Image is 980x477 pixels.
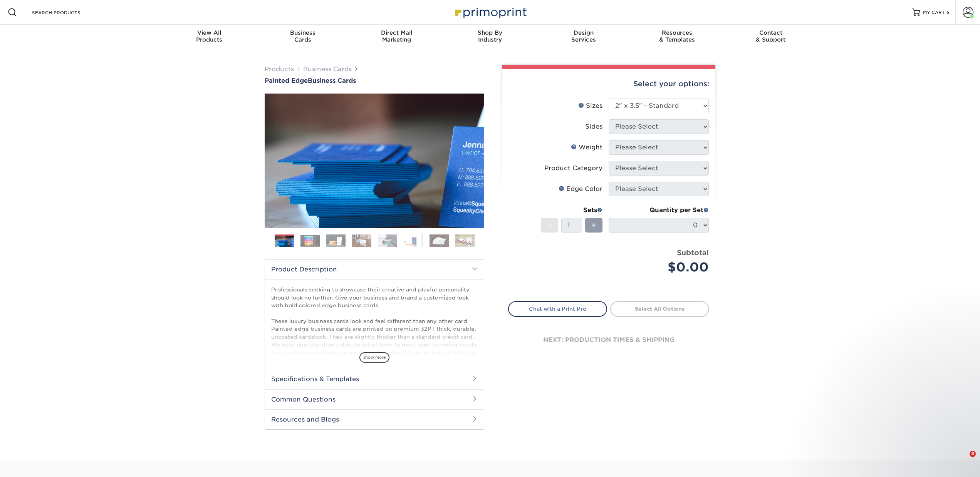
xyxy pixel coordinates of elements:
[677,248,709,257] strong: Subtotal
[265,409,484,429] h2: Resources and Blogs
[326,234,346,248] img: Business Cards 03
[614,258,709,276] div: $0.00
[610,301,709,316] a: Select All Options
[724,25,817,49] a: Contact& Support
[271,286,478,435] p: Professionals seeking to showcase their creative and playful personality should look no further. ...
[265,369,484,389] h2: Specifications & Templates
[163,29,256,43] div: Products
[275,232,294,251] img: Business Cards 01
[630,29,724,36] span: Resources
[508,301,607,316] a: Chat with a Print Pro
[31,8,106,17] input: SEARCH PRODUCTS.....
[585,122,602,131] div: Sides
[571,143,602,152] div: Weight
[256,25,350,49] a: BusinessCards
[508,317,709,363] div: next: production times & shipping
[724,29,817,43] div: & Support
[455,234,475,248] img: Business Cards 08
[578,101,602,110] div: Sizes
[303,65,352,73] a: Business Cards
[541,206,602,215] div: Sets
[544,164,602,173] div: Product Category
[630,29,724,43] div: & Templates
[404,234,423,248] img: Business Cards 06
[265,77,484,84] h1: Business Cards
[256,29,350,36] span: Business
[350,25,443,49] a: Direct MailMarketing
[443,25,537,49] a: Shop ByIndustry
[443,29,537,43] div: Industry
[265,51,484,271] img: Painted Edge 01
[451,4,529,20] img: Primoprint
[300,235,320,247] img: Business Cards 02
[359,352,389,363] span: show more
[430,234,449,248] img: Business Cards 07
[630,25,724,49] a: Resources& Templates
[265,77,308,84] span: Painted Edge
[923,9,945,16] span: MY CART
[378,234,397,248] img: Business Cards 05
[537,29,630,43] div: Services
[548,219,551,231] span: -
[350,29,443,36] span: Direct Mail
[724,29,817,36] span: Contact
[265,77,484,84] a: Painted EdgeBusiness Cards
[559,184,602,194] div: Edge Color
[591,219,596,231] span: +
[970,451,976,457] span: 8
[352,234,371,248] img: Business Cards 04
[537,25,630,49] a: DesignServices
[265,65,294,73] a: Products
[350,29,443,43] div: Marketing
[163,29,256,36] span: View All
[609,206,709,215] div: Quantity per Set
[508,69,709,99] div: Select your options:
[443,29,537,36] span: Shop By
[265,259,484,279] h2: Product Description
[265,389,484,409] h2: Common Questions
[256,29,350,43] div: Cards
[946,10,949,15] span: 5
[537,29,630,36] span: Design
[163,25,256,49] a: View AllProducts
[954,451,972,469] iframe: Intercom live chat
